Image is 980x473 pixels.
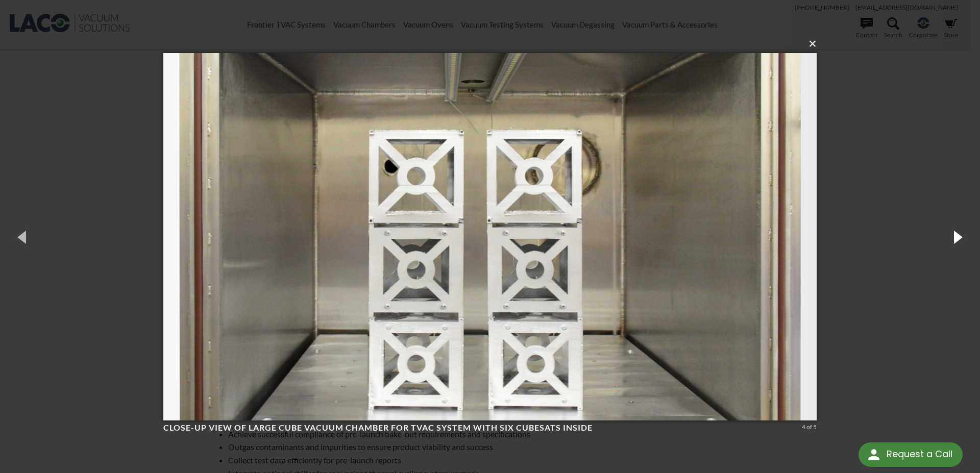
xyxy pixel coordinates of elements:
button: × [166,33,820,55]
div: Request a Call [887,442,952,466]
button: Next (Right arrow key) [934,209,980,265]
div: 4 of 5 [802,422,817,432]
img: round button [866,446,882,463]
img: Close-up view of large cube vacuum chamber for TVAC system with six CubeSats inside [163,33,817,441]
h4: Close-up view of large cube vacuum chamber for TVAC system with six CubeSats inside [163,422,798,433]
div: Request a Call [859,442,963,467]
